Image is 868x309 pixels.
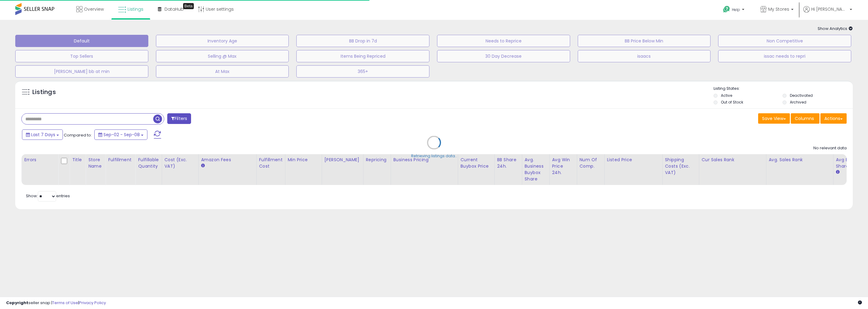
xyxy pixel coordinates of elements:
button: issac needs to repri [718,50,851,62]
span: Hi [PERSON_NAME] [811,6,848,12]
button: At Max [156,65,289,78]
button: Non Competitive [718,35,851,47]
button: 30 Day Decrease [437,50,570,62]
button: Needs to Reprice [437,35,570,47]
div: Tooltip anchor [183,3,194,9]
button: 365+ [296,65,429,78]
button: Items Being Repriced [296,50,429,62]
div: Retrieving listings data.. [411,153,457,159]
button: BB Price Below Min [578,35,711,47]
span: DataHub [165,6,184,12]
span: My Stores [768,6,789,12]
button: [PERSON_NAME] bb at min [15,65,148,78]
i: Get Help [723,5,730,13]
button: BB Drop in 7d [296,35,429,47]
button: Default [15,35,148,47]
span: Show Analytics [818,26,853,31]
a: Hi [PERSON_NAME] [803,6,852,20]
button: Top Sellers [15,50,148,62]
a: Help [718,1,750,20]
button: Inventory Age [156,35,289,47]
span: Overview [84,6,104,12]
button: Selling @ Max [156,50,289,62]
span: Listings [128,6,143,12]
button: isaacs [578,50,711,62]
span: Help [732,7,740,12]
